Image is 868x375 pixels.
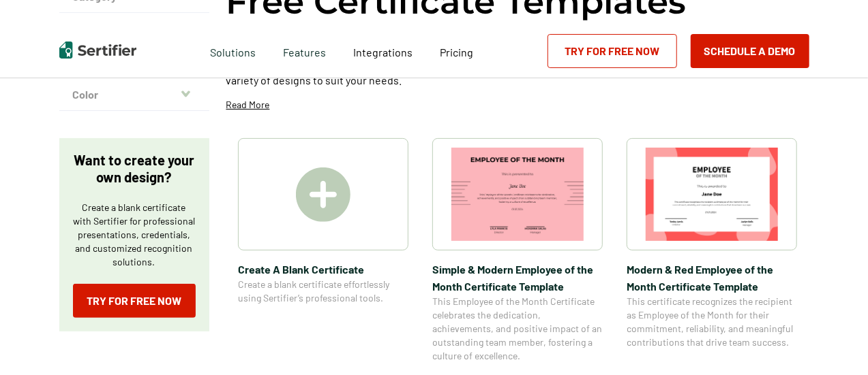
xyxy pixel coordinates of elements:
[59,13,209,46] button: Theme
[627,138,797,363] a: Modern & Red Employee of the Month Certificate TemplateModern & Red Employee of the Month Certifi...
[238,278,408,305] span: Create a blank certificate effortlessly using Sertifier’s professional tools.
[646,148,778,241] img: Modern & Red Employee of the Month Certificate Template
[627,295,797,349] span: This certificate recognizes the recipient as Employee of the Month for their commitment, reliabil...
[451,148,584,241] img: Simple & Modern Employee of the Month Certificate Template
[432,261,603,295] span: Simple & Modern Employee of the Month Certificate Template
[627,261,797,295] span: Modern & Red Employee of the Month Certificate Template
[353,46,413,59] span: Integrations
[440,46,473,59] span: Pricing
[432,138,603,363] a: Simple & Modern Employee of the Month Certificate TemplateSimple & Modern Employee of the Month C...
[73,201,196,269] p: Create a blank certificate with Sertifier for professional presentations, credentials, and custom...
[210,42,256,59] span: Solutions
[73,152,196,186] p: Want to create your own design?
[353,42,413,59] a: Integrations
[432,295,603,363] span: This Employee of the Month Certificate celebrates the dedication, achievements, and positive impa...
[59,78,209,111] button: Color
[283,42,326,59] span: Features
[548,34,677,68] a: Try for Free Now
[296,167,350,222] img: Create A Blank Certificate
[440,42,473,59] a: Pricing
[226,98,270,112] p: Read More
[73,284,196,318] a: Try for Free Now
[238,261,408,278] span: Create A Blank Certificate
[59,42,136,59] img: Sertifier | Digital Credentialing Platform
